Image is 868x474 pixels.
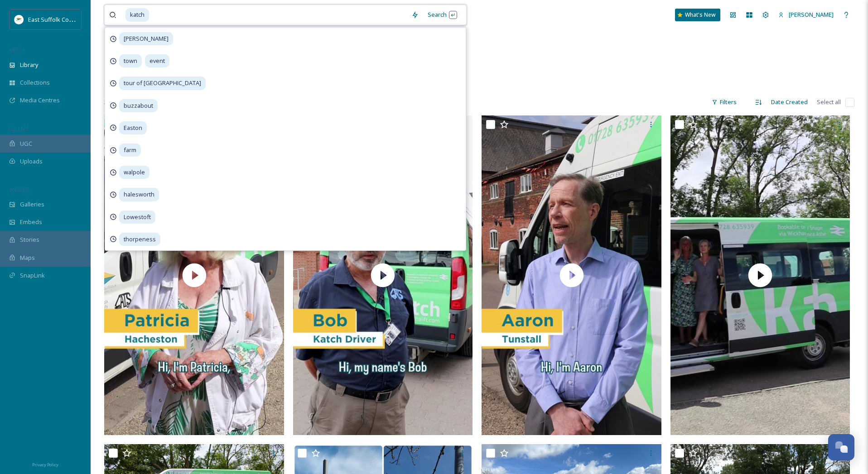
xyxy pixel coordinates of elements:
span: 25 file s [104,98,122,106]
span: halesworth [119,188,159,201]
img: thumbnail [670,115,850,435]
div: Date Created [767,93,812,111]
img: thumbnail [293,115,473,435]
span: Galleries [20,200,44,209]
span: SnapLink [20,271,45,280]
div: Search [423,6,462,24]
span: Easton [119,121,147,134]
span: tour of [GEOGRAPHIC_DATA] [119,77,206,90]
a: Privacy Policy [32,459,58,469]
span: Privacy Policy [32,462,58,468]
span: Select all [817,98,841,106]
span: walpole [119,166,149,179]
a: What's New [675,9,720,21]
span: buzzabout [119,99,158,112]
img: ESC%20Logo.png [14,15,24,24]
span: Maps [20,254,35,262]
button: Open Chat [828,434,854,460]
span: katch [125,8,149,21]
span: [PERSON_NAME] [789,10,834,19]
img: thumbnail [482,115,661,435]
span: East Suffolk Council [28,15,82,24]
span: farm [119,144,141,157]
span: Embeds [20,218,42,226]
span: MEDIA [9,47,25,53]
span: Library [20,61,38,69]
span: Stories [20,235,39,244]
span: Uploads [20,157,43,166]
img: thumbnail [104,115,284,435]
span: thorpeness [119,233,160,246]
span: Media Centres [20,96,60,105]
span: event [145,54,169,67]
span: [PERSON_NAME] [119,32,173,45]
span: Collections [20,78,50,87]
a: [PERSON_NAME] [774,6,838,24]
span: UGC [20,139,32,148]
span: WIDGETS [9,186,30,193]
div: Filters [707,93,741,111]
span: town [119,54,142,67]
span: Lowestoft [119,211,155,224]
span: COLLECT [9,125,29,132]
